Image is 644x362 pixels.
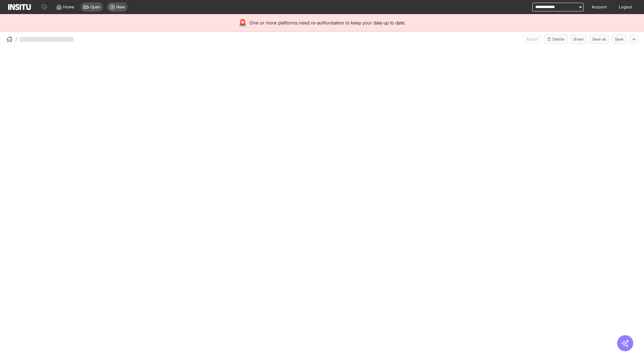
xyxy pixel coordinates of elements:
[612,35,627,44] button: Save
[63,4,74,10] span: Home
[589,35,609,44] button: Save as
[238,18,247,27] div: 🚨
[250,19,406,26] span: One or more platforms need re-authorisation to keep your data up to date.
[570,35,587,44] button: Share
[544,35,568,44] button: Delete
[8,4,31,10] img: Logo
[15,36,17,43] span: /
[524,35,541,44] button: Export
[524,35,541,44] span: Can currently only export from Insights reports.
[116,4,125,10] span: New
[5,35,17,43] button: /
[90,4,100,10] span: Open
